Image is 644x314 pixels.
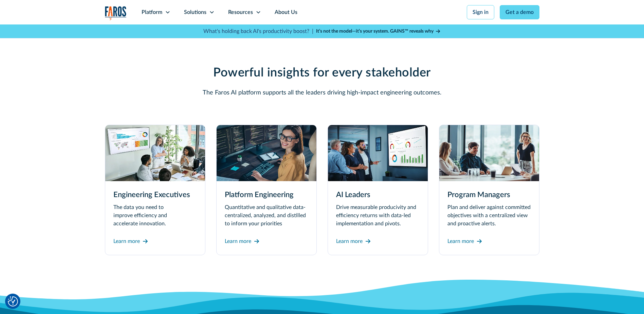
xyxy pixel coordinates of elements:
a: Engineering ExecutivesThe data you need to improve efficiency and accelerate innovation.Learn more [105,125,205,255]
p: Drive measurable producivity and efficiency returns with data-led implementation and pivots. [336,203,420,228]
div: Learn more [336,237,363,245]
a: home [105,6,127,20]
strong: It’s not the model—it’s your system. GAINS™ reveals why [316,29,434,34]
div: Learn more [113,237,140,245]
a: Get a demo [500,5,539,19]
a: AI LeadersDrive measurable producivity and efficiency returns with data-led implementation and pi... [328,125,428,255]
div: Platform [142,8,162,16]
a: It’s not the model—it’s your system. GAINS™ reveals why [316,28,441,35]
a: Platform EngineeringQuantitative and qualitative data-centralized, analyzed, and distilled to inf... [216,125,317,255]
h2: Powerful insights for every stakeholder [159,66,485,80]
img: Revisit consent button [8,296,18,307]
img: Logo of the analytics and reporting company Faros. [105,6,127,20]
h3: Program Managers [447,189,531,200]
h3: Platform Engineering [225,189,308,200]
h3: AI Leaders [336,189,420,200]
div: Learn more [447,237,474,245]
p: Plan and deliver against committed objectives with a centralized view and proactive alerts. [447,203,531,228]
h3: Engineering Executives [113,189,197,200]
button: Cookie Settings [8,296,18,307]
a: Program ManagersPlan and deliver against committed objectives with a centralized view and proacti... [439,125,539,255]
p: Quantitative and qualitative data-centralized, analyzed, and distilled to inform your priorities [225,203,308,228]
div: Learn more [225,237,251,245]
p: The Faros AI platform supports all the leaders driving high-impact engineering outcomes. [159,88,485,98]
p: What's holding back AI's productivity boost? | [203,27,313,35]
div: Solutions [184,8,206,16]
p: The data you need to improve efficiency and accelerate innovation. [113,203,197,228]
div: Resources [228,8,253,16]
a: Sign in [467,5,494,19]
